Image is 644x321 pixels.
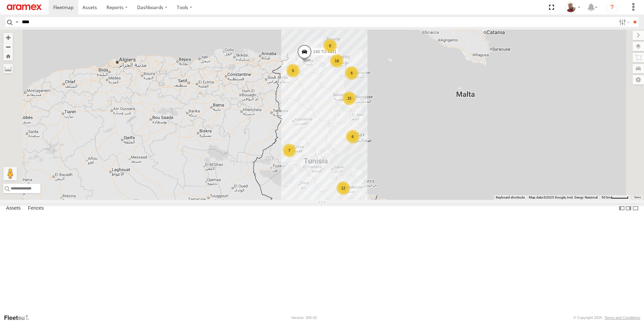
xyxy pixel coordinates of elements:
[25,204,47,213] label: Fences
[283,144,296,157] div: 7
[336,181,350,195] div: 12
[291,316,317,320] div: Version: 305.02
[625,204,632,213] label: Dock Summary Table to the Right
[3,64,13,73] label: Measure
[600,195,631,200] button: Map Scale: 50 km per 48 pixels
[633,75,644,84] label: Map Settings
[3,204,24,213] label: Assets
[618,204,625,213] label: Dock Summary Table to the Left
[330,54,344,68] div: 18
[3,167,17,180] button: Drag Pegman onto the map to open Street View
[4,314,35,321] a: Visit our Website
[345,66,358,80] div: 6
[634,196,641,199] a: Terms
[529,195,598,199] span: Map data ©2025 Google, Inst. Geogr. Nacional
[632,204,639,213] label: Hide Summary Table
[573,316,640,320] div: © Copyright 2025 -
[14,17,20,27] label: Search Query
[605,316,640,320] a: Terms and Conditions
[313,49,336,54] span: 245 TU 4331
[323,39,337,52] div: 5
[343,92,356,105] div: 15
[602,195,611,199] span: 50 km
[3,42,13,51] button: Zoom out
[616,17,631,27] label: Search Filter Options
[346,130,359,143] div: 6
[3,33,13,42] button: Zoom in
[7,4,42,10] img: aramex-logo.svg
[563,2,583,12] div: Majdi Ghannoudi
[3,51,13,61] button: Zoom Home
[607,2,617,13] i: ?
[286,64,300,77] div: 5
[496,195,525,200] button: Keyboard shortcuts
